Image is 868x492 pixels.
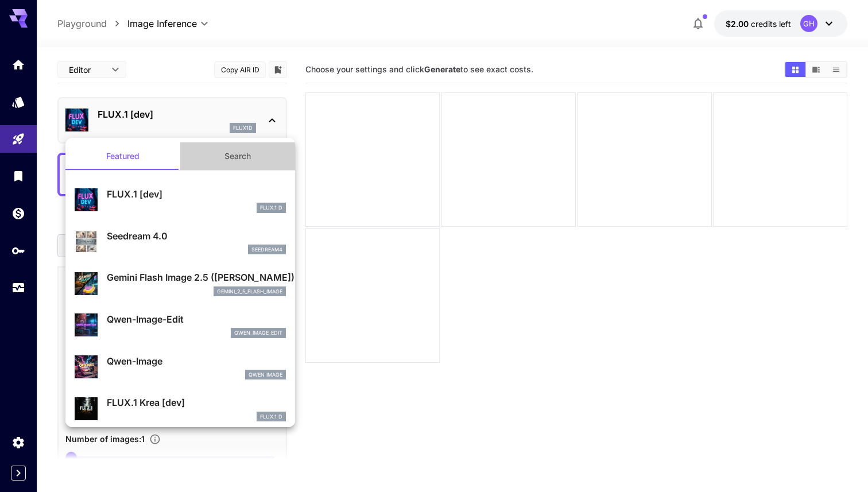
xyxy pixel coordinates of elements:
[75,308,286,343] div: Qwen-Image-Editqwen_image_edit
[75,350,286,385] div: Qwen-ImageQwen Image
[75,224,286,259] div: Seedream 4.0seedream4
[107,229,286,243] p: Seedream 4.0
[249,371,282,379] p: Qwen Image
[107,187,286,201] p: FLUX.1 [dev]
[107,354,286,368] p: Qwen-Image
[65,142,180,170] button: Featured
[180,142,295,170] button: Search
[107,312,286,326] p: Qwen-Image-Edit
[75,266,286,301] div: Gemini Flash Image 2.5 ([PERSON_NAME])gemini_2_5_flash_image
[260,204,282,212] p: FLUX.1 D
[75,391,286,426] div: FLUX.1 Krea [dev]FLUX.1 D
[251,246,282,254] p: seedream4
[107,396,286,409] p: FLUX.1 Krea [dev]
[217,288,282,296] p: gemini_2_5_flash_image
[75,183,286,218] div: FLUX.1 [dev]FLUX.1 D
[107,270,286,284] p: Gemini Flash Image 2.5 ([PERSON_NAME])
[234,329,282,337] p: qwen_image_edit
[260,413,282,421] p: FLUX.1 D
